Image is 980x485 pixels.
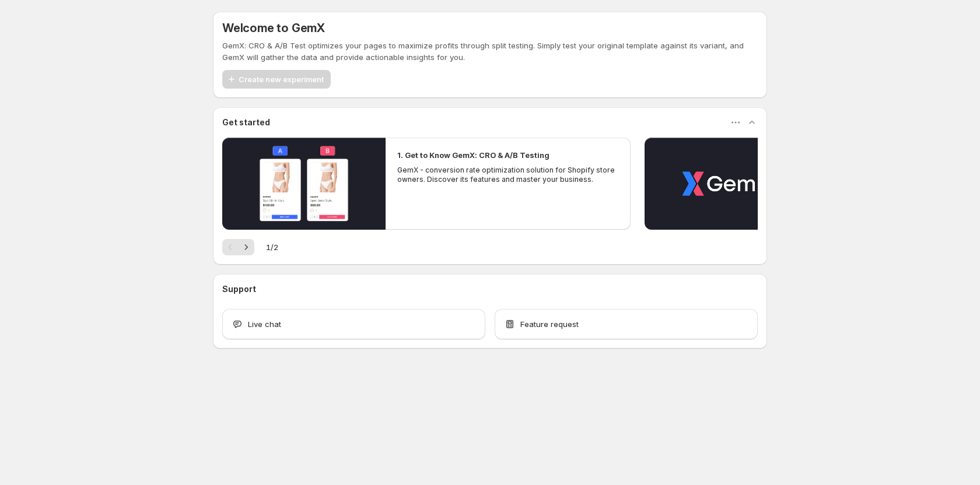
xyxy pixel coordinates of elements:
span: 1 / 2 [266,241,278,253]
button: Next [238,239,254,255]
span: Live chat [248,318,281,330]
h2: 1. Get to Know GemX: CRO & A/B Testing [397,149,549,161]
button: Play video [222,138,386,230]
nav: Pagination [222,239,254,255]
span: Feature request [520,318,579,330]
h3: Support [222,283,256,295]
h5: Welcome to GemX [222,21,325,35]
h3: Get started [222,117,270,128]
p: GemX: CRO & A/B Test optimizes your pages to maximize profits through split testing. Simply test ... [222,40,758,63]
p: GemX - conversion rate optimization solution for Shopify store owners. Discover its features and ... [397,166,619,184]
button: Play video [645,138,808,230]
